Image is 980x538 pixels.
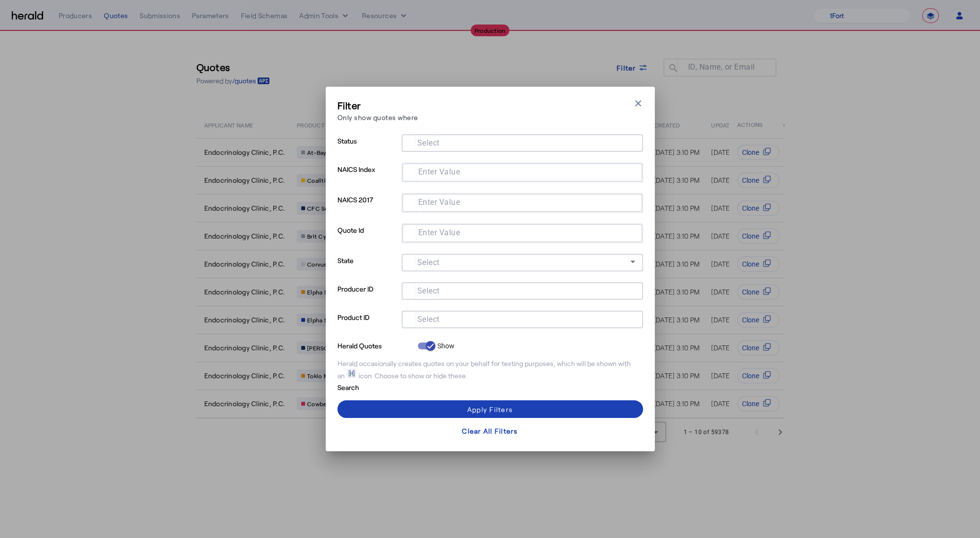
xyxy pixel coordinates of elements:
mat-chip-grid: Selection [409,284,635,296]
p: State [337,254,398,282]
p: Only show quotes where [337,112,418,122]
mat-label: Enter Value [418,228,460,237]
mat-label: Select [417,258,440,267]
p: Herald Quotes [337,339,414,351]
p: Producer ID [337,282,398,311]
mat-chip-grid: Selection [410,226,634,238]
mat-chip-grid: Selection [410,166,634,177]
p: NAICS Index [337,163,398,193]
mat-label: Select [417,315,440,324]
div: Herald occasionally creates quotes on your behalf for testing purposes, which will be shown with ... [337,359,643,381]
mat-label: Select [417,286,440,295]
label: Show [435,341,455,351]
mat-chip-grid: Selection [409,136,635,148]
p: Status [337,134,398,163]
mat-chip-grid: Selection [410,196,634,208]
h3: Filter [337,98,418,112]
div: Apply Filters [467,404,513,415]
button: Apply Filters [337,400,643,418]
mat-label: Select [417,138,440,147]
mat-label: Enter Value [418,197,460,207]
p: NAICS 2017 [337,193,398,223]
div: Clear All Filters [462,426,518,436]
p: Search [337,381,414,392]
button: Clear All Filters [337,422,643,440]
p: Quote Id [337,223,398,254]
mat-label: Enter Value [418,167,460,176]
p: Product ID [337,311,398,339]
mat-chip-grid: Selection [409,313,635,324]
